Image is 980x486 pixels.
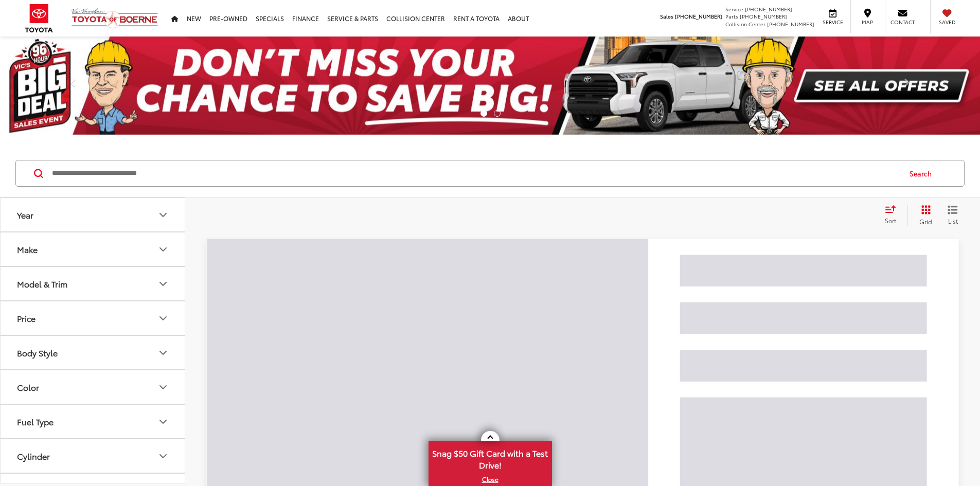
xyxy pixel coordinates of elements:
[17,382,39,392] div: Color
[157,347,169,359] div: Body Style
[17,313,35,323] div: Price
[17,244,38,254] div: Make
[948,217,958,225] span: List
[1,301,186,335] button: PricePrice
[157,312,169,325] div: Price
[157,209,169,221] div: Year
[157,243,169,256] div: Make
[745,5,792,13] span: [PHONE_NUMBER]
[17,279,67,289] div: Model & Trim
[821,19,844,26] span: Service
[17,451,50,461] div: Cylinder
[1,405,186,438] button: Fuel TypeFuel Type
[1,198,186,231] button: YearYear
[157,381,169,393] div: Color
[936,19,958,26] span: Saved
[157,278,169,290] div: Model & Trim
[880,205,907,225] button: Select sort value
[17,210,33,220] div: Year
[919,217,932,226] span: Grid
[856,19,879,26] span: Map
[900,160,947,186] button: Search
[17,348,58,357] div: Body Style
[1,232,186,266] button: MakeMake
[907,205,940,225] button: Grid View
[890,19,915,26] span: Contact
[725,12,738,20] span: Parts
[940,205,966,225] button: List View
[430,442,551,474] span: Snag $50 Gift Card with a Test Drive!
[1,336,186,369] button: Body StyleBody Style
[660,12,673,20] span: Sales
[675,12,722,20] span: [PHONE_NUMBER]
[767,20,814,28] span: [PHONE_NUMBER]
[51,161,900,186] input: Search by Make, Model, or Keyword
[1,439,186,473] button: CylinderCylinder
[1,370,186,404] button: ColorColor
[71,8,158,29] img: Vic Vaughan Toyota of Boerne
[1,267,186,300] button: Model & TrimModel & Trim
[17,417,54,426] div: Fuel Type
[157,416,169,428] div: Fuel Type
[885,216,896,225] span: Sort
[157,450,169,462] div: Cylinder
[725,20,765,28] span: Collision Center
[725,5,743,13] span: Service
[740,12,787,20] span: [PHONE_NUMBER]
